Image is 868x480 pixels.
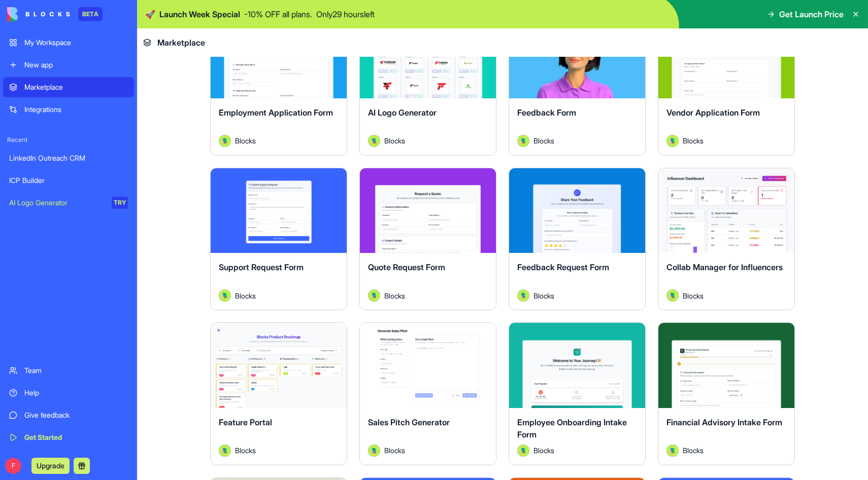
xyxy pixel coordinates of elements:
[517,107,576,118] span: Feedback Form
[219,417,272,427] span: Feature Portal
[3,136,134,144] span: Recent
[235,290,256,301] span: Blocks
[683,445,704,456] span: Blocks
[24,365,128,376] div: Team
[3,99,134,120] a: Integrations
[3,170,134,191] a: ICP Builder
[3,32,134,53] a: My Workspace
[3,360,134,381] a: Team
[31,458,70,474] button: Upgrade
[368,289,380,302] img: Avatar
[24,432,128,442] div: Get Started
[683,135,704,146] span: Blocks
[9,198,105,208] div: AI Logo Generator
[219,107,333,118] span: Employment Application Form
[145,8,155,20] span: 🚀
[3,383,134,403] a: Help
[517,417,627,439] span: Employee Onboarding Intake Form
[368,262,445,272] span: Quote Request Form
[7,7,103,21] a: BETA
[159,8,240,20] span: Launch Week Special
[112,197,128,209] div: TRY
[368,107,437,118] span: AI Logo Generator
[316,8,375,20] p: Only 29 hours left
[24,410,128,420] div: Give feedback
[78,7,103,21] div: BETA
[210,322,347,465] a: Feature PortalAvatarBlocks
[666,417,782,427] span: Financial Advisory Intake Form
[384,135,405,146] span: Blocks
[666,289,679,302] img: Avatar
[533,135,554,146] span: Blocks
[7,7,70,21] img: logo
[533,445,554,456] span: Blocks
[24,388,128,398] div: Help
[683,290,704,301] span: Blocks
[157,36,205,49] span: Marketplace
[368,445,380,457] img: Avatar
[779,8,844,20] span: Get Launch Price
[3,193,134,213] a: AI Logo GeneratorTRY
[359,13,496,156] a: AI Logo GeneratorAvatarBlocks
[219,135,231,147] img: Avatar
[219,445,231,457] img: Avatar
[235,445,256,456] span: Blocks
[210,168,347,311] a: Support Request FormAvatarBlocks
[517,445,529,457] img: Avatar
[368,135,380,147] img: Avatar
[3,427,134,448] a: Get Started
[5,458,21,474] span: F
[509,322,646,465] a: Employee Onboarding Intake FormAvatarBlocks
[533,290,554,301] span: Blocks
[666,262,783,272] span: Collab Manager for Influencers
[658,13,795,156] a: Vendor Application FormAvatarBlocks
[666,135,679,147] img: Avatar
[31,460,70,470] a: Upgrade
[509,13,646,156] a: Feedback FormAvatarBlocks
[666,445,679,457] img: Avatar
[24,60,128,70] div: New app
[666,107,760,118] span: Vendor Application Form
[244,8,312,20] p: - 10 % OFF all plans.
[3,55,134,75] a: New app
[509,168,646,311] a: Feedback Request FormAvatarBlocks
[235,135,256,146] span: Blocks
[368,417,450,427] span: Sales Pitch Generator
[359,322,496,465] a: Sales Pitch GeneratorAvatarBlocks
[24,82,128,92] div: Marketplace
[517,262,609,272] span: Feedback Request Form
[9,175,128,186] div: ICP Builder
[3,405,134,425] a: Give feedback
[219,289,231,302] img: Avatar
[219,262,304,272] span: Support Request Form
[3,77,134,97] a: Marketplace
[517,135,529,147] img: Avatar
[3,148,134,168] a: LinkedIn Outreach CRM
[384,445,405,456] span: Blocks
[24,38,128,48] div: My Workspace
[210,13,347,156] a: Employment Application FormAvatarBlocks
[9,153,128,163] div: LinkedIn Outreach CRM
[384,290,405,301] span: Blocks
[24,104,128,115] div: Integrations
[658,322,795,465] a: Financial Advisory Intake FormAvatarBlocks
[658,168,795,311] a: Collab Manager for InfluencersAvatarBlocks
[517,289,529,302] img: Avatar
[359,168,496,311] a: Quote Request FormAvatarBlocks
